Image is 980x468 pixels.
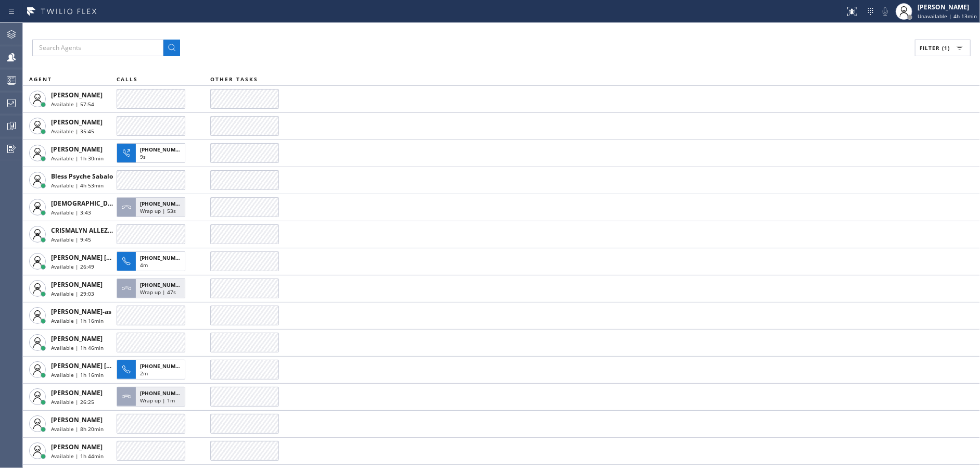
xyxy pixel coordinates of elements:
span: Available | 29:03 [51,290,94,297]
span: CALLS [117,75,138,83]
span: Available | 8h 20min [51,425,104,433]
span: [PHONE_NUMBER] [140,146,187,153]
span: [PHONE_NUMBER] [140,362,187,370]
span: [PHONE_NUMBER] [140,281,187,288]
span: [PERSON_NAME] [51,442,103,451]
span: Available | 26:49 [51,263,94,270]
span: AGENT [29,75,52,83]
button: [PHONE_NUMBER]4m [117,248,188,274]
input: Search Agents [32,40,163,56]
span: [PERSON_NAME] [51,334,103,343]
button: Mute [878,4,893,19]
span: 9s [140,153,146,160]
span: [PERSON_NAME] [PERSON_NAME] [51,253,156,262]
span: 4m [140,261,148,269]
span: Available | 1h 16min [51,317,104,324]
span: Available | 1h 30min [51,155,104,162]
span: Available | 35:45 [51,128,94,135]
span: 2m [140,370,148,377]
span: Available | 1h 44min [51,452,104,460]
button: [PHONE_NUMBER]2m [117,357,188,383]
button: Filter (1) [915,40,971,56]
span: [PHONE_NUMBER] [140,254,187,261]
span: Available | 1h 46min [51,344,104,351]
span: [DEMOGRAPHIC_DATA][PERSON_NAME] [51,199,173,208]
span: OTHER TASKS [210,75,258,83]
span: Available | 3:43 [51,209,91,216]
span: Available | 9:45 [51,236,91,243]
button: [PHONE_NUMBER]Wrap up | 53s [117,194,188,220]
span: [PERSON_NAME]-as [51,307,111,316]
div: [PERSON_NAME] [918,3,977,11]
span: [PERSON_NAME] [PERSON_NAME] Dahil [51,361,174,370]
span: Available | 26:25 [51,398,94,406]
span: Unavailable | 4h 13min [918,12,977,20]
span: Available | 57:54 [51,100,94,108]
span: [PHONE_NUMBER] [140,200,187,207]
button: [PHONE_NUMBER]Wrap up | 1m [117,384,188,410]
span: [PERSON_NAME] [51,388,103,397]
span: [PERSON_NAME] [51,118,103,127]
span: Available | 1h 16min [51,371,104,378]
span: Wrap up | 1m [140,397,175,404]
span: [PERSON_NAME] [51,280,103,289]
span: [PHONE_NUMBER] [140,389,187,397]
span: CRISMALYN ALLEZER [51,226,116,235]
span: Wrap up | 47s [140,288,176,296]
span: Available | 4h 53min [51,182,104,189]
span: Wrap up | 53s [140,207,176,214]
span: [PERSON_NAME] [51,145,103,154]
span: [PERSON_NAME] [51,91,103,99]
span: [PERSON_NAME] [51,415,103,424]
button: [PHONE_NUMBER]9s [117,140,188,166]
span: Filter (1) [920,44,950,52]
span: Bless Psyche Sabalo [51,172,113,181]
button: [PHONE_NUMBER]Wrap up | 47s [117,275,188,301]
